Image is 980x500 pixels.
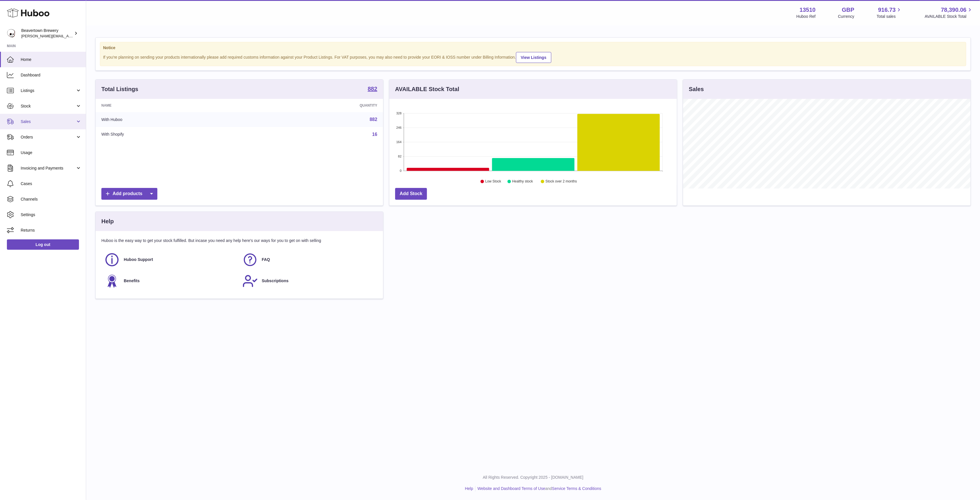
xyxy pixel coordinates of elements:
[96,112,251,127] td: With Huboo
[475,486,601,491] li: and
[101,218,114,225] h3: Help
[91,475,975,480] p: All Rights Reserved. Copyright 2025 - [DOMAIN_NAME]
[104,273,237,289] a: Benefits
[368,86,377,92] strong: 882
[21,197,82,202] span: Channels
[396,126,401,129] text: 246
[21,181,82,186] span: Cases
[552,486,601,491] a: Service Terms & Conditions
[7,239,79,250] a: Log out
[21,103,76,109] span: Stock
[103,45,963,51] strong: Notice
[96,99,251,112] th: Name
[101,188,157,200] a: Add products
[21,134,76,140] span: Orders
[941,6,967,14] span: 78,390.06
[21,166,76,171] span: Invoicing and Payments
[465,486,473,491] a: Help
[797,14,816,19] div: Huboo Ref
[368,86,377,93] a: 882
[516,52,551,63] a: View Listings
[689,85,704,93] h3: Sales
[21,150,82,155] span: Usage
[400,169,401,172] text: 0
[370,117,377,122] a: 882
[546,180,577,184] text: Stock over 2 months
[124,257,153,262] span: Huboo Support
[398,155,401,158] text: 82
[21,57,82,62] span: Home
[800,6,816,14] strong: 13510
[925,14,973,19] span: AVAILABLE Stock Total
[262,257,270,262] span: FAQ
[21,88,76,93] span: Listings
[101,238,377,243] p: Huboo is the easy way to get your stock fulfilled. But incase you need any help here's our ways f...
[242,273,375,289] a: Subscriptions
[878,6,896,14] span: 916.73
[96,127,251,142] td: With Shopify
[21,28,73,39] div: Beavertown Brewery
[396,140,401,144] text: 164
[21,34,146,38] span: [PERSON_NAME][EMAIL_ADDRESS][PERSON_NAME][DOMAIN_NAME]
[396,111,401,115] text: 328
[104,252,237,268] a: Huboo Support
[877,14,902,19] span: Total sales
[262,278,289,284] span: Subscriptions
[485,180,501,184] text: Low Stock
[21,119,76,124] span: Sales
[7,29,16,38] img: Matthew.McCormack@beavertownbrewery.co.uk
[478,486,545,491] a: Website and Dashboard Terms of Use
[838,14,855,19] div: Currency
[21,212,82,218] span: Settings
[877,6,902,19] a: 916.73 Total sales
[242,252,375,268] a: FAQ
[842,6,854,14] strong: GBP
[395,188,427,200] a: Add Stock
[21,228,82,233] span: Returns
[124,278,140,284] span: Benefits
[101,85,138,93] h3: Total Listings
[21,72,82,78] span: Dashboard
[512,180,533,184] text: Healthy stock
[103,51,963,63] div: If you're planning on sending your products internationally please add required customs informati...
[251,99,383,112] th: Quantity
[395,85,459,93] h3: AVAILABLE Stock Total
[372,132,377,137] a: 16
[925,6,973,19] a: 78,390.06 AVAILABLE Stock Total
